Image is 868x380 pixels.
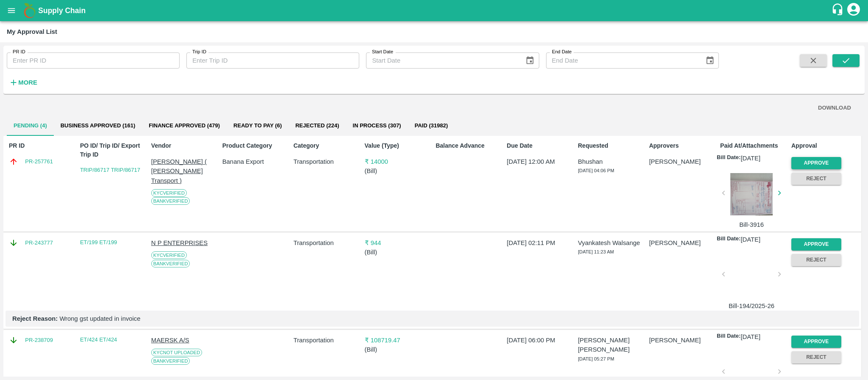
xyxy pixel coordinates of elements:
p: Vendor [151,141,219,150]
p: Paid At/Attachments [720,141,788,150]
button: Choose date [702,52,718,69]
input: End Date [546,52,699,69]
p: Bhushan [578,157,646,166]
span: Bank Verified [151,197,190,205]
p: [DATE] 06:00 PM [507,336,574,345]
p: ( Bill ) [365,166,433,176]
button: In Process (307) [346,116,408,136]
button: Reject [791,254,841,266]
span: [DATE] 11:23 AM [578,249,614,254]
button: Business Approved (161) [54,116,142,136]
p: MAERSK A/S [151,336,219,345]
p: PR ID [9,141,77,150]
div: My Approval List [7,26,57,37]
a: ET/424 ET/424 [80,336,117,343]
p: Value (Type) [365,141,433,150]
p: ₹ 14000 [365,157,433,166]
p: Balance Advance [435,141,503,150]
a: PR-243777 [25,239,53,247]
label: End Date [552,49,571,55]
span: KYC Verified [151,251,187,259]
a: PR-257761 [25,157,53,166]
p: Bill-3916 [727,220,776,229]
button: open drawer [2,1,21,20]
p: N P ENTERPRISES [151,238,219,248]
button: Reject [791,173,841,185]
button: DOWNLOAD [815,101,854,116]
span: KYC Verified [151,189,187,197]
p: Requested [578,141,646,150]
a: TRIP/86717 TRIP/86717 [80,167,140,173]
p: [PERSON_NAME] [649,238,717,248]
b: Supply Chain [38,6,86,15]
p: Approvers [649,141,717,150]
span: Bank Verified [151,260,190,267]
a: Supply Chain [38,5,831,17]
p: Due Date [507,141,574,150]
p: [DATE] [740,235,760,244]
p: Bill Date: [717,332,740,341]
p: PO ID/ Trip ID/ Export Trip ID [80,141,148,159]
div: account of current user [846,2,861,19]
div: customer-support [831,3,846,18]
p: [DATE] 12:00 AM [507,157,574,166]
p: Approval [791,141,859,150]
p: [DATE] [740,332,760,341]
button: Approve [791,157,841,169]
p: [DATE] [740,154,760,163]
img: logo [21,2,38,19]
p: Bill-194/2025-26 [727,301,776,311]
span: Bank Verified [151,357,190,365]
button: Approve [791,336,841,348]
a: PR-238709 [25,336,53,344]
span: [DATE] 05:27 PM [578,356,614,361]
button: Reject [791,351,841,363]
p: Bill Date: [717,235,740,244]
p: [DATE] 02:11 PM [507,238,574,248]
button: Ready To Pay (6) [227,116,288,136]
p: ( Bill ) [365,248,433,257]
input: Enter PR ID [7,52,180,69]
p: Category [294,141,361,150]
button: Finance Approved (479) [142,116,227,136]
p: ₹ 108719.47 [365,336,433,345]
p: Vyankatesh Walsange [578,238,646,248]
span: KYC Not Uploaded [151,349,202,356]
p: Transportation [294,238,361,248]
button: More [7,75,39,90]
label: Start Date [372,49,393,55]
input: Enter Trip ID [186,52,359,69]
label: PR ID [13,49,25,55]
a: ET/199 ET/199 [80,239,117,245]
p: Wrong gst updated in invoice [12,314,852,323]
button: Approve [791,238,841,251]
input: Start Date [366,52,519,69]
button: Choose date [522,52,538,69]
span: [DATE] 04:06 PM [578,168,614,173]
p: Transportation [294,336,361,345]
p: Bill Date: [717,154,740,163]
p: [PERSON_NAME] [649,336,717,345]
p: [PERSON_NAME] ( [PERSON_NAME] Transport ) [151,157,219,185]
p: ( Bill ) [365,345,433,354]
button: Paid (31982) [408,116,455,136]
p: [PERSON_NAME] [649,157,717,166]
label: Trip ID [192,49,206,55]
button: Rejected (224) [288,116,346,136]
p: Transportation [294,157,361,166]
button: Pending (4) [7,116,54,136]
strong: More [18,79,37,86]
p: Product Category [222,141,290,150]
b: Reject Reason: [12,315,58,322]
p: Banana Export [222,157,290,166]
p: [PERSON_NAME] [PERSON_NAME] [578,336,646,355]
p: ₹ 944 [365,238,433,248]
